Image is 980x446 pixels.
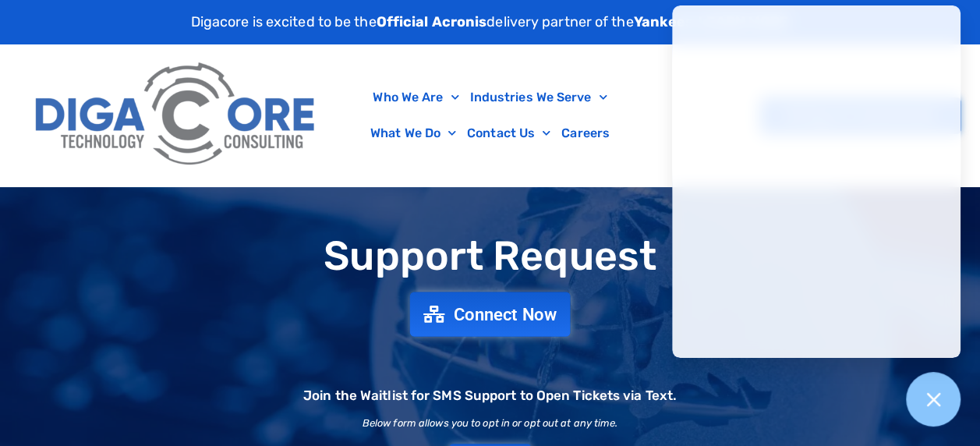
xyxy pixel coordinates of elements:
[367,80,464,115] a: Who We Are
[303,389,677,402] h2: Join the Waitlist for SMS Support to Open Tickets via Text.
[454,306,557,323] span: Connect Now
[191,12,790,33] p: Digacore is excited to be the delivery partner of the .
[377,13,487,30] strong: Official Acronis
[464,80,612,115] a: Industries We Serve
[410,292,571,337] a: Connect Now
[363,418,618,428] h2: Below form allows you to opt in or opt out at any time.
[556,115,615,151] a: Careers
[333,80,646,151] nav: Menu
[634,13,694,30] strong: Yankees
[365,115,462,151] a: What We Do
[672,5,961,358] iframe: Chatgenie Messenger
[27,52,325,179] img: Digacore Logo
[462,115,556,151] a: Contact Us
[8,234,972,278] h1: Support Request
